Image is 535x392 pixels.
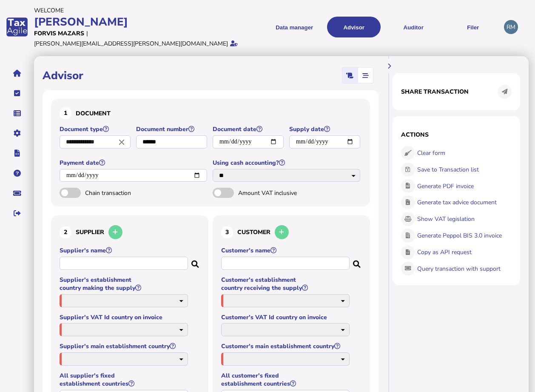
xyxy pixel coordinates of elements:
div: | [86,29,88,37]
label: Customer's main establishment country [221,342,351,350]
h3: Supplier [60,224,200,240]
h1: Actions [401,131,512,139]
label: Customer's establishment country receiving the supply [221,276,351,292]
menu: navigate products [250,17,500,37]
div: Profile settings [504,20,518,34]
i: Close [117,137,126,146]
app-field: Select a document type [60,125,132,155]
label: All supplier's fixed establishment countries [60,372,189,388]
i: Search for a dummy seller [191,258,200,265]
button: Hide [382,59,396,73]
label: Supplier's main establishment country [60,342,189,350]
button: Share transaction [498,85,512,99]
button: Add a new customer to the database [275,225,289,239]
div: 1 [60,107,71,119]
button: Manage settings [8,124,26,142]
label: Document type [60,125,132,133]
div: [PERSON_NAME][EMAIL_ADDRESS][PERSON_NAME][DOMAIN_NAME] [34,40,228,48]
span: Amount VAT inclusive [238,189,327,197]
label: Using cash accounting? [213,159,361,167]
div: Forvis Mazars [34,29,84,37]
label: Customer's name [221,246,351,255]
label: All customer's fixed establishment countries [221,372,351,388]
mat-button-toggle: Stepper view [358,68,373,83]
label: Document date [213,125,285,133]
button: Data manager [8,104,26,122]
button: Filer [446,17,500,37]
div: 2 [60,226,71,238]
h1: Share transaction [401,88,469,96]
i: Search for a dummy customer [353,258,361,265]
button: Shows a dropdown of Data manager options [267,17,321,37]
label: Supplier's establishment country making the supply [60,276,189,292]
button: Tasks [8,84,26,102]
h3: Document [60,107,361,119]
button: Raise a support ticket [8,184,26,202]
button: Developer hub links [8,144,26,162]
h3: Customer [221,224,361,240]
mat-button-toggle: Classic scrolling page view [342,68,358,83]
button: Add a new supplier to the database [108,225,122,239]
button: Auditor [387,17,440,37]
button: Help pages [8,164,26,182]
label: Supplier's VAT Id country on invoice [60,313,189,321]
label: Customer's VAT Id country on invoice [221,313,351,321]
div: Welcome [34,6,246,14]
div: 3 [221,226,233,238]
span: Chain transaction [85,189,174,197]
label: Supply date [289,125,361,133]
i: Email verified [230,40,238,46]
button: Home [8,64,26,82]
div: [PERSON_NAME] [34,14,246,29]
button: Shows a dropdown of VAT Advisor options [327,17,381,37]
h1: Advisor [43,68,83,83]
label: Payment date [60,159,208,167]
label: Document number [136,125,208,133]
button: Sign out [8,204,26,222]
label: Supplier's name [60,246,189,255]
